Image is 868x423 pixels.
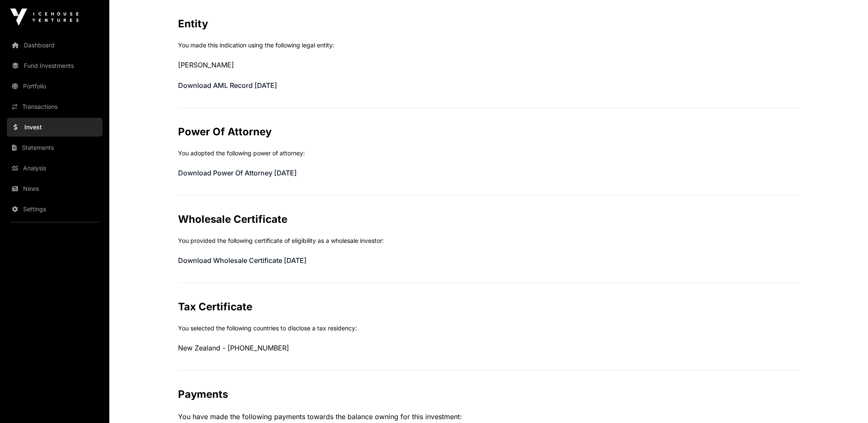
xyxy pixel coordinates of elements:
[178,213,800,226] h2: Wholesale Certificate
[178,343,800,353] p: New Zealand - [PHONE_NUMBER]
[7,200,102,219] a: Settings
[7,77,102,96] a: Portfolio
[178,411,800,422] p: You have made the following payments towards the balance owning for this investment:
[178,388,800,401] h2: Payments
[178,236,800,245] p: You provided the following certificate of eligibility as a wholesale investor:
[178,256,307,265] a: Download Wholesale Certificate [DATE]
[7,138,102,157] a: Statements
[178,324,800,333] p: You selected the following countries to disclose a tax residency:
[178,60,800,70] p: [PERSON_NAME]
[178,41,800,50] p: You made this indication using the following legal entity:
[7,97,102,116] a: Transactions
[178,149,800,158] p: You adopted the following power of attorney:
[7,179,102,198] a: News
[825,382,868,423] iframe: Chat Widget
[10,9,79,26] img: Icehouse Ventures Logo
[178,169,297,177] a: Download Power Of Attorney [DATE]
[178,81,277,90] a: Download AML Record [DATE]
[7,118,102,137] a: Invest
[7,56,102,75] a: Fund Investments
[7,36,102,55] a: Dashboard
[178,300,800,314] h2: Tax Certificate
[7,159,102,178] a: Analysis
[178,125,800,139] h2: Power Of Attorney
[178,17,800,31] h2: Entity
